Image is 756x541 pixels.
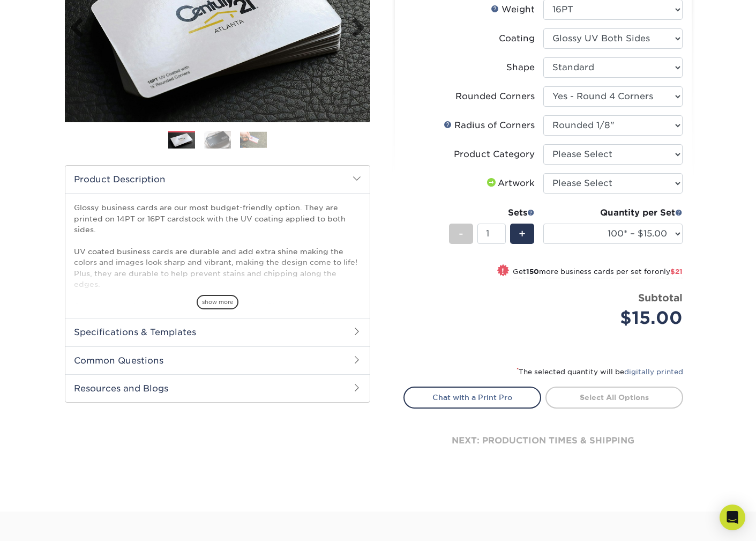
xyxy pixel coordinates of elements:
[491,3,535,16] div: Weight
[543,206,683,219] div: Quantity per Set
[551,305,683,331] div: $15.00
[65,346,370,374] h2: Common Questions
[545,387,683,408] a: Select All Options
[670,268,683,276] span: $21
[444,119,535,132] div: Radius of Corners
[65,374,370,402] h2: Resources and Blogs
[459,226,463,242] span: -
[204,130,231,149] img: Business Cards 02
[519,226,526,242] span: +
[501,265,504,277] span: !
[638,292,683,303] strong: Subtotal
[517,368,683,376] small: The selected quantity will be
[455,90,535,103] div: Rounded Corners
[655,268,683,276] span: only
[74,202,361,344] p: Glossy business cards are our most budget-friendly option. They are printed on 14PT or 16PT cards...
[65,318,370,346] h2: Specifications & Templates
[403,409,683,473] div: next: production times & shipping
[720,505,745,530] div: Open Intercom Messenger
[513,268,683,278] small: Get more business cards per set for
[485,177,535,190] div: Artwork
[168,127,195,154] img: Business Cards 01
[454,148,535,161] div: Product Category
[506,61,535,74] div: Shape
[499,32,535,45] div: Coating
[624,368,683,376] a: digitally printed
[403,387,541,408] a: Chat with a Print Pro
[526,268,539,276] strong: 150
[65,166,370,193] h2: Product Description
[449,206,535,219] div: Sets
[240,131,267,148] img: Business Cards 03
[197,295,238,309] span: show more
